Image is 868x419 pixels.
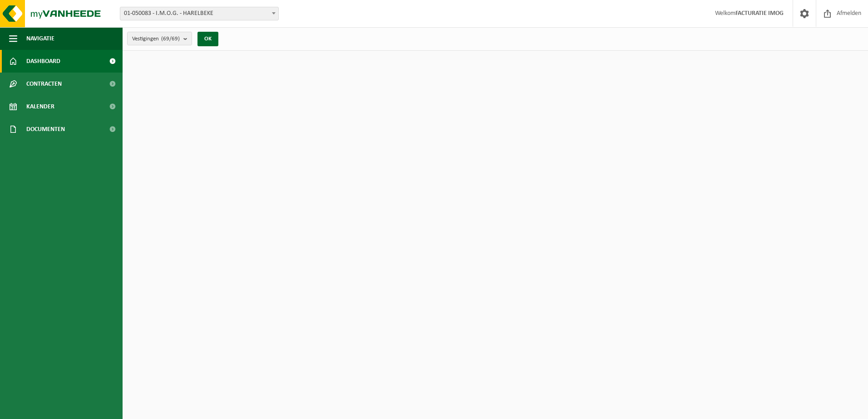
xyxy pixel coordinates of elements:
span: Vestigingen [132,32,180,46]
strong: FACTURATIE IMOG [735,10,784,17]
span: 01-050083 - I.M.O.G. - HARELBEKE [120,7,278,20]
span: Navigatie [26,27,54,50]
span: Documenten [26,118,65,141]
button: OK [197,32,218,46]
span: Kalender [26,95,54,118]
span: Contracten [26,73,62,95]
button: Vestigingen(69/69) [127,32,192,45]
span: Dashboard [26,50,60,73]
span: 01-050083 - I.M.O.G. - HARELBEKE [120,7,279,20]
count: (69/69) [161,36,180,42]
